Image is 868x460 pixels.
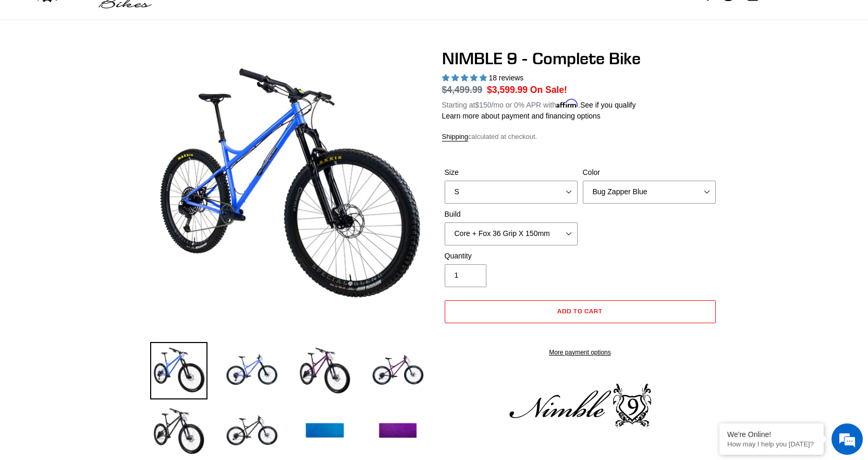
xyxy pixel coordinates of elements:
[530,83,567,97] span: On Sale!
[580,101,636,109] a: See if you qualify - Learn more about Affirm Financing (opens in modal)
[369,342,426,399] img: Load image into Gallery viewer, NIMBLE 9 - Complete Bike
[445,167,578,178] label: Size
[487,85,528,95] span: $3,599.99
[223,342,280,399] img: Load image into Gallery viewer, NIMBLE 9 - Complete Bike
[296,342,353,399] img: Load image into Gallery viewer, NIMBLE 9 - Complete Bike
[556,99,578,108] span: Affirm
[369,403,426,460] img: Load image into Gallery viewer, NIMBLE 9 - Complete Bike
[150,342,207,399] img: Load image into Gallery viewer, NIMBLE 9 - Complete Bike
[445,209,578,220] label: Build
[475,101,491,109] span: $150
[442,133,469,141] a: Shipping
[557,307,603,315] span: Add to cart
[442,132,718,142] div: calculated at checkout.
[727,430,816,439] div: We're Online!
[445,348,716,357] a: More payment options
[727,440,816,448] p: How may I help you today?
[442,97,636,111] p: Starting at /mo or 0% APR with .
[442,85,483,95] s: $4,499.99
[296,403,353,460] img: Load image into Gallery viewer, NIMBLE 9 - Complete Bike
[223,403,280,460] img: Load image into Gallery viewer, NIMBLE 9 - Complete Bike
[442,49,718,68] h1: NIMBLE 9 - Complete Bike
[583,167,716,178] label: Color
[488,74,523,82] span: 18 reviews
[442,112,601,120] a: Learn more about payment and financing options
[442,74,489,82] span: 4.89 stars
[150,403,207,460] img: Load image into Gallery viewer, NIMBLE 9 - Complete Bike
[445,251,578,262] label: Quantity
[445,300,716,323] button: Add to cart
